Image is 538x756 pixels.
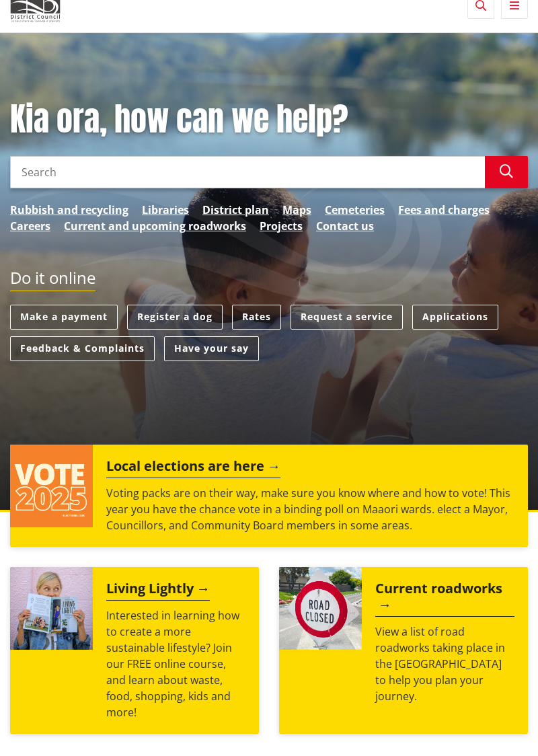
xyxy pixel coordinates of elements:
[325,202,385,218] a: Cemeteries
[10,156,485,188] input: Search input
[10,268,95,292] h2: Do it online
[291,305,403,330] a: Request a service
[10,100,528,139] h1: Kia ora, how can we help?
[10,305,118,330] a: Make a payment
[10,202,128,218] a: Rubbish and recycling
[164,336,259,361] a: Have your say
[279,567,528,734] a: Current roadworks View a list of road roadworks taking place in the [GEOGRAPHIC_DATA] to help you...
[202,202,269,218] a: District plan
[106,485,514,533] p: Voting packs are on their way, make sure you know where and how to vote! This year you have the c...
[412,305,498,330] a: Applications
[375,580,514,617] h2: Current roadworks
[64,218,246,234] a: Current and upcoming roadworks
[375,623,514,704] p: View a list of road roadworks taking place in the [GEOGRAPHIC_DATA] to help you plan your journey.
[142,202,189,218] a: Libraries
[10,445,93,527] img: Vote 2025
[106,580,210,601] h2: Living Lightly
[10,218,50,234] a: Careers
[10,336,155,361] a: Feedback & Complaints
[279,567,362,650] img: Road closed sign
[127,305,223,330] a: Register a dog
[10,567,93,650] img: Mainstream Green Workshop Series
[10,445,528,547] a: Local elections are here Voting packs are on their way, make sure you know where and how to vote!...
[282,202,311,218] a: Maps
[398,202,490,218] a: Fees and charges
[106,458,280,478] h2: Local elections are here
[476,700,525,748] iframe: Messenger Launcher
[106,607,245,720] p: Interested in learning how to create a more sustainable lifestyle? Join our FREE online course, a...
[260,218,303,234] a: Projects
[316,218,374,234] a: Contact us
[10,567,259,734] a: Living Lightly Interested in learning how to create a more sustainable lifestyle? Join our FREE o...
[232,305,281,330] a: Rates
